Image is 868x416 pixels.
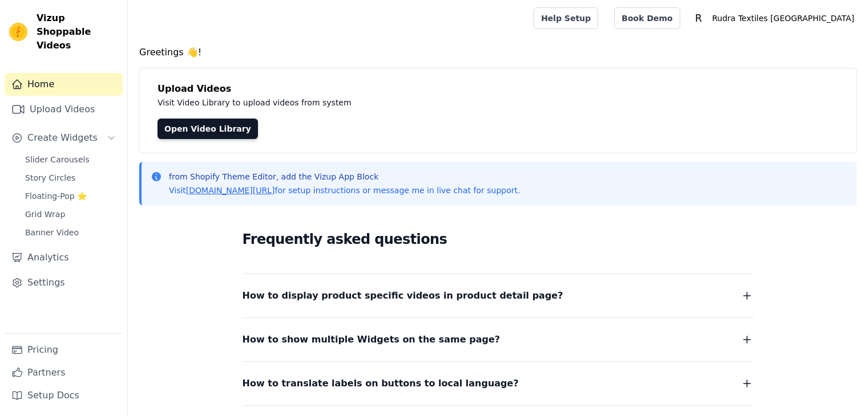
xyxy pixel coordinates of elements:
[689,8,859,28] button: R Rudra Textiles [GEOGRAPHIC_DATA]
[243,376,519,391] span: How to translate labels on buttons to local language?
[243,288,754,304] button: How to display product specific videos in product detail page?
[5,338,123,361] a: Pricing
[5,127,123,149] button: Create Widgets
[5,384,123,407] a: Setup Docs
[37,11,118,52] span: Vizup Shoppable Videos
[5,73,123,96] a: Home
[5,361,123,384] a: Partners
[708,8,859,28] p: Rudra Textiles [GEOGRAPHIC_DATA]
[25,209,65,220] span: Grid Wrap
[18,188,123,204] a: Floating-Pop ⭐
[25,172,75,183] span: Story Circles
[18,170,123,186] a: Story Circles
[186,186,275,195] a: [DOMAIN_NAME][URL]
[18,152,123,168] a: Slider Carousels
[18,225,123,240] a: Banner Video
[139,46,857,59] h4: Greetings 👋!
[25,154,90,165] span: Slider Carousels
[534,7,598,29] a: Help Setup
[169,185,520,196] p: Visit for setup instructions or message me in live chat for support.
[243,376,754,391] button: How to translate labels on buttons to local language?
[5,246,123,269] a: Analytics
[158,119,258,139] a: Open Video Library
[5,271,123,294] a: Settings
[158,82,838,96] h4: Upload Videos
[18,206,123,222] a: Grid Wrap
[158,96,669,109] p: Visit Video Library to upload videos from system
[614,7,680,29] a: Book Demo
[695,13,702,24] text: R
[243,288,563,304] span: How to display product specific videos in product detail page?
[243,332,500,348] span: How to show multiple Widgets on the same page?
[243,228,754,251] h2: Frequently asked questions
[243,332,754,348] button: How to show multiple Widgets on the same page?
[169,171,520,182] p: from Shopify Theme Editor, add the Vizup App Block
[5,98,123,121] a: Upload Videos
[9,23,27,41] img: Vizup
[25,227,79,238] span: Banner Video
[25,190,87,202] span: Floating-Pop ⭐
[27,131,98,145] span: Create Widgets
